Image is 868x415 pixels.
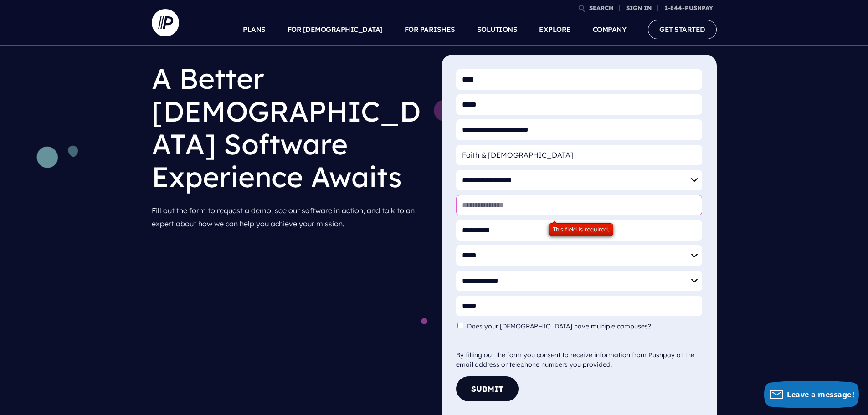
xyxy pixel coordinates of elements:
[288,14,383,46] a: FOR [DEMOGRAPHIC_DATA]
[787,389,854,400] span: Leave a message!
[539,14,571,46] a: EXPLORE
[152,200,427,234] p: Fill out the form to request a demo, see our software in action, and talk to an expert about how ...
[152,55,427,200] h1: A Better [DEMOGRAPHIC_DATA] Software Experience Awaits
[456,341,702,369] div: By filling out the form you consent to receive information from Pushpay at the email address or t...
[549,223,613,236] div: This field is required.
[477,14,518,46] a: SOLUTIONS
[648,20,717,39] a: GET STARTED
[764,381,859,408] button: Leave a message!
[593,14,627,46] a: COMPANY
[467,323,656,330] label: Does your [DEMOGRAPHIC_DATA] have multiple campuses?
[456,145,702,165] input: Organization Name
[243,14,266,46] a: PLANS
[405,14,455,46] a: FOR PARISHES
[456,376,519,401] button: Submit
